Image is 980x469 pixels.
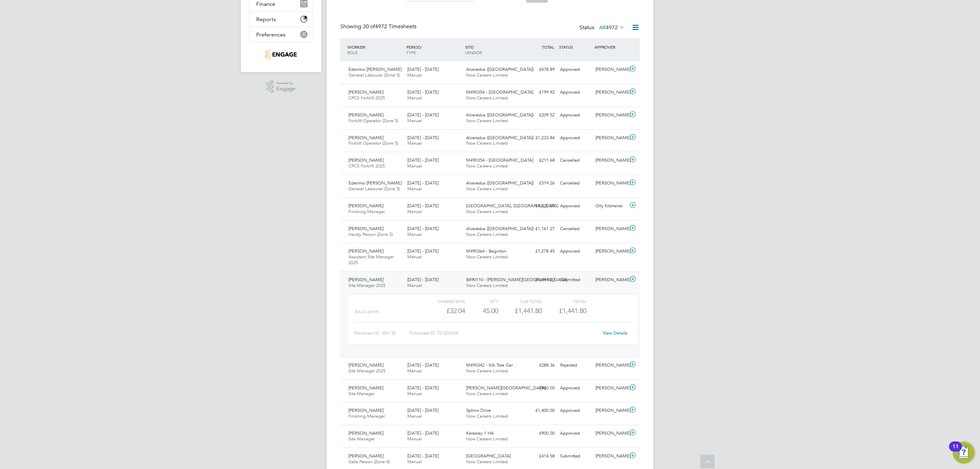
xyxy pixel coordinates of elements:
span: Preferences [256,31,285,38]
span: Ederimo [PERSON_NAME] [348,66,402,72]
div: Total [542,297,586,305]
span: Manual [407,436,422,442]
span: [DATE] - [DATE] [407,385,439,391]
span: Now Careers Limited [466,413,508,419]
span: Manual [407,459,422,465]
span: [DATE] - [DATE] [407,453,439,459]
div: Approved [557,87,593,98]
div: Approved [557,428,593,439]
span: Manual [407,391,422,397]
span: [DATE] - [DATE] [407,66,439,72]
span: [DATE] - [DATE] [407,180,439,186]
span: [PERSON_NAME] [348,112,383,118]
span: Manual [407,413,422,419]
span: Manual [407,186,422,192]
span: [DATE] - [DATE] [407,226,439,231]
span: M490364 - Baginton [466,248,506,254]
span: [DATE] - [DATE] [407,157,439,163]
div: [PERSON_NAME] [593,246,628,257]
span: Gate Person (Zone 4) [348,459,390,465]
span: Forklift Operator (Zone 5) [348,118,398,124]
span: Manual [407,254,422,260]
span: Ederimo [PERSON_NAME] [348,180,402,186]
span: TOTAL [542,44,554,50]
div: [PERSON_NAME] [593,428,628,439]
span: [PERSON_NAME] [348,89,383,95]
div: [PERSON_NAME] [593,274,628,286]
div: [PERSON_NAME] [593,64,628,75]
div: [PERSON_NAME] [593,223,628,234]
span: [PERSON_NAME] [348,407,383,413]
span: Now Careers Limited [466,282,508,288]
span: Alvaredus ([GEOGRAPHIC_DATA]) [466,226,534,231]
div: £209.52 [522,110,557,121]
span: Now Careers Limited [466,209,508,214]
span: VENDOR [465,50,482,55]
span: [DATE] - [DATE] [407,277,439,282]
span: ROLE [347,50,358,55]
span: Manual [407,72,422,78]
span: Powered by [276,80,295,86]
span: [PERSON_NAME] [348,157,383,163]
span: Alvaredus ([GEOGRAPHIC_DATA]) [466,66,534,72]
span: Now Careers Limited [466,368,508,374]
span: General Labourer (Zone 5) [348,72,400,78]
span: [DATE] - [DATE] [407,407,439,413]
span: B490110 - [PERSON_NAME][GEOGRAPHIC_DATA] [466,277,567,282]
span: Site Manager 2025 [348,282,386,288]
span: [PERSON_NAME] [348,248,383,254]
span: [PERSON_NAME] [348,453,383,459]
span: Manual [407,282,422,288]
div: [PERSON_NAME] [593,132,628,144]
span: Assistant Site Manager 2025 [348,254,394,265]
span: Manual [407,140,422,146]
div: Approved [557,64,593,75]
span: Keresley 1 HA [466,430,494,436]
div: Approved [557,132,593,144]
img: nowcareers-logo-retina.png [265,49,297,60]
span: / [365,44,366,50]
div: Rejected [557,360,593,371]
span: Engage [276,86,295,92]
span: [GEOGRAPHIC_DATA], [GEOGRAPHIC_DATA] [466,203,558,209]
div: 11 [952,447,959,455]
div: Status [579,23,626,33]
div: Timesheet ID: TS1824248 [409,328,598,339]
span: Sphinx Drive [466,407,491,413]
span: M490354 - [GEOGRAPHIC_DATA] [466,89,533,95]
span: [PERSON_NAME] [348,385,383,391]
span: Finishing Manager [348,413,385,419]
span: General Labourer (Zone 5) [348,186,400,192]
div: STATUS [557,41,593,53]
div: £1,441.80 [498,305,542,317]
span: Finishing Manager [348,209,385,214]
div: WORKER [346,41,405,59]
span: Handy Person (Zone 5) [348,231,393,237]
span: [DATE] - [DATE] [407,89,439,95]
span: M490342 - Silk Tree Gar… [466,362,517,368]
button: Reports [249,12,313,27]
span: Now Careers Limited [466,72,508,78]
button: Preferences [249,27,313,42]
span: Manual [407,368,422,374]
span: [PERSON_NAME][GEOGRAPHIC_DATA] [466,385,546,391]
div: Cancelled [557,178,593,189]
span: Site Manager [348,391,375,397]
span: Manual [407,95,422,101]
div: QTY [465,297,498,305]
div: 45.00 [465,305,498,317]
span: / [421,44,422,50]
div: [PERSON_NAME] [593,110,628,121]
div: £1,161.27 [522,223,557,234]
div: [PERSON_NAME] [593,360,628,371]
div: Cancelled [557,155,593,166]
div: £32.04 [421,305,465,317]
span: [PERSON_NAME] [348,203,383,209]
span: Reports [256,16,276,22]
span: [GEOGRAPHIC_DATA] [466,453,511,459]
a: Powered byEngage [267,80,296,93]
span: Alvaredus ([GEOGRAPHIC_DATA]) [466,112,534,118]
span: Forklift Operator (Zone 5) [348,140,398,146]
button: Open Resource Center, 11 new notifications [953,442,975,464]
div: Showing [340,23,418,30]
